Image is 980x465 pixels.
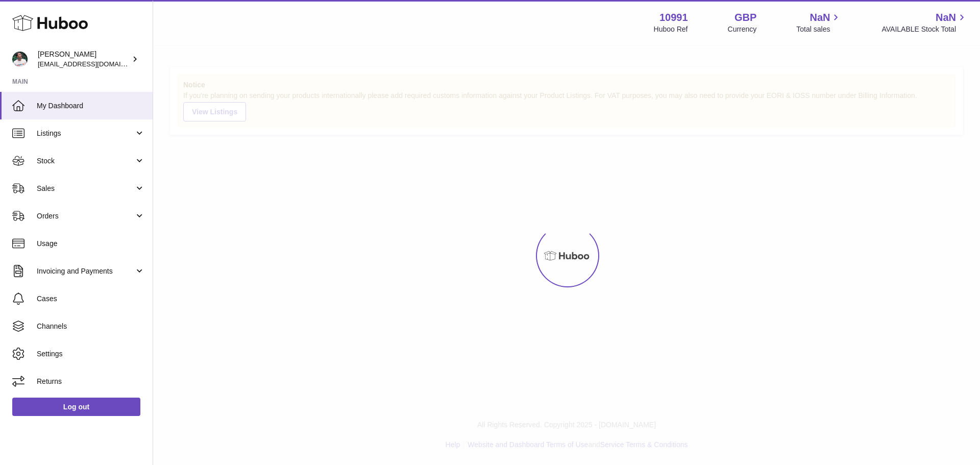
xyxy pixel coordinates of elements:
[659,11,688,25] strong: 10991
[796,11,842,34] a: NaN Total sales
[37,184,134,193] span: Sales
[37,266,134,276] span: Invoicing and Payments
[37,322,145,331] span: Channels
[37,349,145,359] span: Settings
[37,129,134,138] span: Listings
[881,25,968,34] span: AVAILABLE Stock Total
[37,211,134,221] span: Orders
[728,25,757,34] div: Currency
[734,11,756,25] strong: GBP
[881,11,968,34] a: NaN AVAILABLE Stock Total
[12,398,140,416] a: Log out
[37,294,145,304] span: Cases
[810,11,830,25] span: NaN
[37,377,145,386] span: Returns
[37,101,145,111] span: My Dashboard
[654,25,688,34] div: Huboo Ref
[38,50,130,69] div: [PERSON_NAME]
[37,156,134,166] span: Stock
[796,25,842,34] span: Total sales
[37,239,145,249] span: Usage
[38,60,150,68] span: [EMAIL_ADDRESS][DOMAIN_NAME]
[12,52,28,67] img: internalAdmin-10991@internal.huboo.com
[936,11,956,25] span: NaN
